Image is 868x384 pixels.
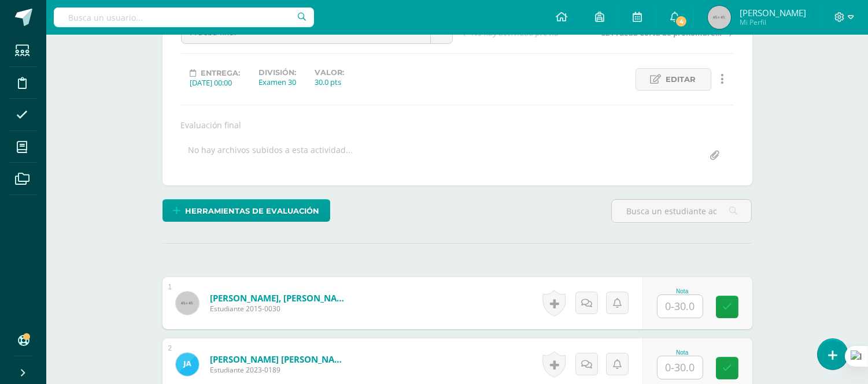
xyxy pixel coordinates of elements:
[210,304,349,314] span: Estudiante 2015-0030
[210,353,349,365] a: [PERSON_NAME] [PERSON_NAME]
[740,17,806,27] span: Mi Perfil
[190,77,241,88] div: [DATE] 00:00
[162,199,330,222] a: Herramientas de evaluación
[612,200,751,222] input: Busca un estudiante aquí...
[176,292,199,315] img: 45x45
[176,353,199,376] img: 696d525a3b111c868094fcb78ff19237.png
[658,356,703,379] input: 0-30.0
[185,200,319,222] span: Herramientas de evaluación
[675,15,688,28] span: 4
[210,292,349,304] a: [PERSON_NAME], [PERSON_NAME]
[259,77,297,87] div: Examen 30
[658,295,703,318] input: 0-30.0
[176,120,738,131] div: Evaluación final
[657,288,708,294] div: Nota
[708,6,731,29] img: 45x45
[657,349,708,356] div: Nota
[54,8,314,27] input: Busca un usuario...
[740,7,806,18] span: [PERSON_NAME]
[189,144,353,167] div: No hay archivos subidos a esta actividad...
[315,77,345,87] div: 30.0 pts
[201,69,241,77] span: Entrega:
[666,69,696,90] span: Editar
[210,365,349,375] span: Estudiante 2023-0189
[259,68,297,77] label: División:
[315,68,345,77] label: Valor:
